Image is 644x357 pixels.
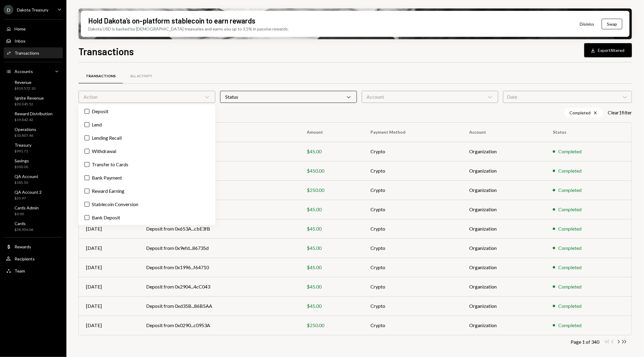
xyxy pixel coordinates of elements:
[14,244,31,249] div: Rewards
[4,125,63,139] a: Operations$10,807.46
[14,26,26,31] div: Home
[4,156,63,171] a: Savings$500.00
[462,161,546,180] td: Organization
[139,142,300,161] td: Deposit from 0x341C...a939DB
[14,38,25,43] div: Inbox
[14,50,39,56] div: Transactions
[363,258,462,277] td: Crypto
[86,322,132,329] div: [DATE]
[220,91,357,103] div: Status
[139,316,300,335] td: Deposit from 0x0290...c0953A
[572,17,602,31] button: Dismiss
[462,277,546,296] td: Organization
[86,283,132,290] div: [DATE]
[363,277,462,296] td: Crypto
[81,172,213,183] label: Bank Payment
[14,149,31,154] div: $991.71
[14,196,42,201] div: $25.97
[307,244,356,252] div: $45.00
[78,69,123,84] a: Transactions
[307,186,356,194] div: $250.00
[558,225,582,232] div: Completed
[564,108,603,117] div: Completed
[78,91,215,103] div: Action
[85,122,89,127] button: Lend
[462,200,546,219] td: Organization
[307,206,356,213] div: $45.00
[462,142,546,161] td: Organization
[462,180,546,200] td: Organization
[462,258,546,277] td: Organization
[608,110,632,116] button: Clear1filter
[85,189,89,193] button: Reward Earning
[139,161,300,180] td: Deposit from 0xb728...b518De
[14,256,35,261] div: Recipients
[14,174,38,179] div: QA Account
[14,117,53,123] div: $19,842.42
[139,180,300,200] td: Deposit from 0x96AD...91EA76
[462,123,546,142] th: Account
[4,35,63,46] a: Inbox
[14,102,44,107] div: $20,345.52
[4,172,63,186] a: QA Account$185.50
[86,225,132,232] div: [DATE]
[14,221,33,226] div: Cards
[546,123,632,142] th: Status
[558,264,582,271] div: Completed
[85,109,89,114] button: Deposit
[363,219,462,238] td: Crypto
[558,206,582,213] div: Completed
[139,277,300,296] td: Deposit from 0x2904...4cC043
[4,188,63,202] a: QA Account 2$25.97
[307,148,356,155] div: $45.00
[363,180,462,200] td: Crypto
[307,264,356,271] div: $45.00
[4,265,63,276] a: Team
[558,148,582,155] div: Completed
[14,180,38,185] div: $185.50
[86,302,132,310] div: [DATE]
[14,80,35,85] div: Revenue
[139,296,300,316] td: Deposit from 0xd35B...86B5AA
[14,227,33,232] div: $28,956.06
[363,238,462,258] td: Crypto
[4,141,63,155] a: Treasury$991.71
[571,339,599,345] div: Page 1 of 340
[363,142,462,161] td: Crypto
[14,111,53,116] div: Reward Distribution
[14,95,44,100] div: Ignite Revenue
[4,203,63,218] a: Cards Admin$0.00
[139,123,300,142] th: To/From
[14,142,31,148] div: Treasury
[363,161,462,180] td: Crypto
[85,175,89,180] button: Bank Payment
[14,268,25,273] div: Team
[558,283,582,290] div: Completed
[558,244,582,252] div: Completed
[85,162,89,167] button: Transfer to Cards
[139,200,300,219] td: Deposit from 0x16c2...35EA92
[4,66,63,77] a: Accounts
[4,47,63,58] a: Transactions
[14,164,29,170] div: $500.00
[584,43,632,57] button: Exportfiltered
[14,69,33,74] div: Accounts
[307,322,356,329] div: $250.00
[88,16,255,26] div: Hold Dakota’s on-platform stablecoin to earn rewards
[86,74,116,79] div: Transactions
[363,200,462,219] td: Crypto
[86,264,132,271] div: [DATE]
[362,91,498,103] div: Account
[307,302,356,310] div: $45.00
[88,26,289,32] div: Dakota USD is backed by [DEMOGRAPHIC_DATA] treasuries and earns you up to 3.5% in passive rewards.
[85,215,89,220] button: Bank Deposit
[14,127,36,132] div: Operations
[81,186,213,196] label: Reward Earning
[81,132,213,143] label: Lending Recall
[14,133,36,138] div: $10,807.46
[307,167,356,174] div: $450.00
[363,316,462,335] td: Crypto
[558,186,582,194] div: Completed
[462,219,546,238] td: Organization
[462,296,546,316] td: Organization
